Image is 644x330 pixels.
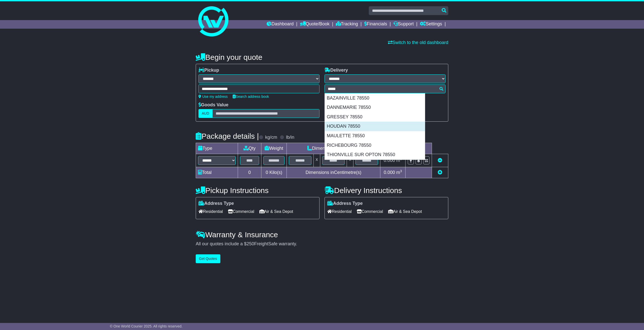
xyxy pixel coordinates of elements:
label: Address Type [327,201,363,206]
span: 0.000 [384,158,395,163]
td: Weight [261,143,287,154]
h4: Pickup Instructions [196,186,319,195]
span: Air & Sea Depot [259,208,293,215]
h4: Warranty & Insurance [196,230,448,239]
span: © One World Courier 2025. All rights reserved. [110,324,183,328]
td: x [347,154,353,167]
a: Switch to the old dashboard [388,40,448,45]
typeahead: Please provide city [325,84,446,93]
td: Dimensions (L x W x H) [287,143,380,154]
div: DANNEMARIE 78550 [325,103,425,112]
label: Pickup [198,68,219,73]
span: 250 [247,241,254,246]
label: Goods Value [198,102,228,108]
div: MAULETTE 78550 [325,131,425,141]
a: Settings [420,20,442,29]
td: Dimensions in Centimetre(s) [287,167,380,178]
td: Total [196,167,238,178]
div: THIONVILLE SUR OPTON 78550 [325,150,425,160]
h4: Package details | [196,132,259,140]
td: x [313,154,320,167]
button: Get Quotes [196,254,220,263]
a: Financials [364,20,387,29]
span: Residential [198,208,223,215]
span: Residential [327,208,352,215]
span: 0.000 [384,170,395,175]
h4: Delivery Instructions [325,186,448,195]
label: lb/in [286,135,294,140]
a: Dashboard [267,20,294,29]
span: m [396,170,402,175]
span: Air & Sea Depot [388,208,422,215]
span: Commercial [228,208,254,215]
div: RICHEBOURG 78550 [325,141,425,150]
label: Address Type [198,201,234,206]
td: Kilo(s) [261,167,287,178]
a: Search address book [233,95,269,99]
td: Type [196,143,238,154]
label: AUD [198,109,213,118]
a: Support [393,20,414,29]
label: Delivery [325,68,348,73]
span: m [396,158,402,163]
a: Use my address [198,95,228,99]
td: 0 [238,167,261,178]
span: Commercial [357,208,383,215]
div: HOUDAN 78550 [325,122,425,131]
div: All our quotes include a $ FreightSafe warranty. [196,241,448,247]
td: Qty [238,143,261,154]
h4: Begin your quote [196,53,448,61]
div: BAZAINVILLE 78550 [325,93,425,103]
a: Remove this item [438,158,442,163]
a: Add new item [438,170,442,175]
div: GRESSEY 78550 [325,112,425,122]
a: Tracking [336,20,358,29]
sup: 3 [400,169,402,173]
a: Quote/Book [300,20,330,29]
span: 0 [266,170,268,175]
label: kg/cm [265,135,277,140]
